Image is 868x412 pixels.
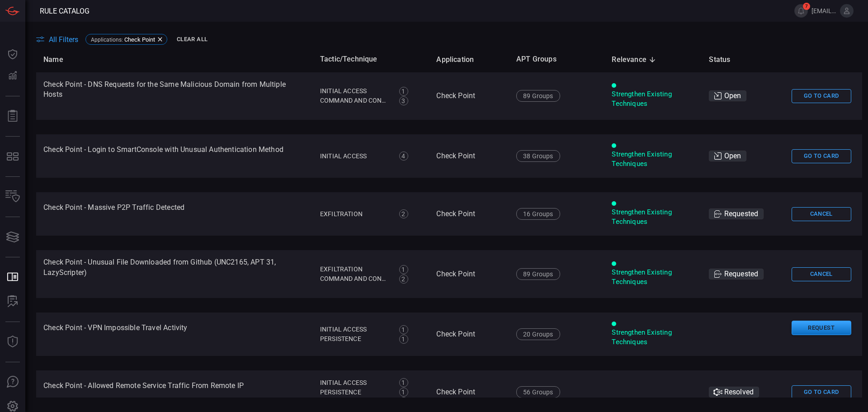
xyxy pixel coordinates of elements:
[516,268,560,280] div: 89 Groups
[2,291,24,313] button: ALERT ANALYSIS
[792,89,851,103] button: Go To Card
[2,65,24,87] button: Detections
[811,7,836,14] span: [EMAIL_ADDRESS][DOMAIN_NAME]
[320,274,389,284] div: Command and Control
[2,371,24,393] button: Ask Us A Question
[709,269,764,279] div: Requested
[36,192,313,236] td: Check Point - Massive P2P Traffic Detected
[792,321,851,336] button: Request
[36,35,78,44] button: All Filters
[794,4,808,18] button: 7
[85,34,167,45] div: Applications:Check Point
[792,207,851,221] button: Cancel
[36,72,313,120] td: Check Point - DNS Requests for the Same Malicious Domain from Multiple Hosts
[399,96,408,105] div: 3
[612,54,658,65] span: Relevance
[709,54,742,65] span: Status
[429,192,509,236] td: Check Point
[2,331,24,353] button: Threat Intelligence
[516,90,560,102] div: 89 Groups
[709,208,764,219] div: Requested
[792,385,851,399] button: Go To Card
[709,151,746,161] div: Open
[399,265,408,274] div: 1
[516,150,560,162] div: 38 Groups
[612,268,694,287] div: Strengthen Existing Techniques
[2,226,24,248] button: Cards
[399,87,408,96] div: 1
[612,208,694,227] div: Strengthen Existing Techniques
[43,54,75,65] span: Name
[320,86,389,96] div: Initial Access
[320,397,389,407] div: Lateral Movement
[49,35,78,44] span: All Filters
[399,152,408,161] div: 4
[399,388,408,397] div: 1
[2,266,24,288] button: Rule Catalog
[2,146,24,167] button: MITRE - Detection Posture
[320,325,389,334] div: Initial Access
[516,386,560,398] div: 56 Groups
[516,328,560,340] div: 20 Groups
[91,37,123,43] span: Applications :
[320,378,389,388] div: Initial Access
[436,54,486,65] span: Application
[612,328,694,347] div: Strengthen Existing Techniques
[516,208,560,220] div: 16 Groups
[709,387,759,398] div: Resolved
[509,47,604,72] th: APT Groups
[399,325,408,334] div: 1
[612,150,694,169] div: Strengthen Existing Techniques
[803,3,810,10] span: 7
[2,43,24,65] button: Dashboard
[429,134,509,178] td: Check Point
[175,33,210,47] button: Clear All
[320,152,389,161] div: Initial Access
[429,250,509,298] td: Check Point
[429,313,509,356] td: Check Point
[40,7,90,15] span: Rule Catalog
[320,388,389,397] div: Persistence
[36,250,313,298] td: Check Point - Unusual File Downloaded from Github (UNC2165, APT 31, LazyScripter)
[399,275,408,284] div: 2
[399,335,408,344] div: 1
[320,265,389,274] div: Exfiltration
[792,149,851,163] button: Go To Card
[320,209,389,219] div: Exfiltration
[36,313,313,356] td: Check Point - VPN Impossible Travel Activity
[709,90,746,101] div: Open
[399,209,408,218] div: 2
[124,36,155,43] span: Check Point
[612,90,694,109] div: Strengthen Existing Techniques
[320,334,389,344] div: Persistence
[2,105,24,127] button: Reports
[313,47,429,72] th: Tactic/Technique
[399,378,408,387] div: 1
[320,96,389,105] div: Command and Control
[429,72,509,120] td: Check Point
[2,186,24,208] button: Inventory
[399,397,408,406] div: 3
[792,267,851,281] button: Cancel
[36,134,313,178] td: Check Point - Login to SmartConsole with Unusual Authentication Method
